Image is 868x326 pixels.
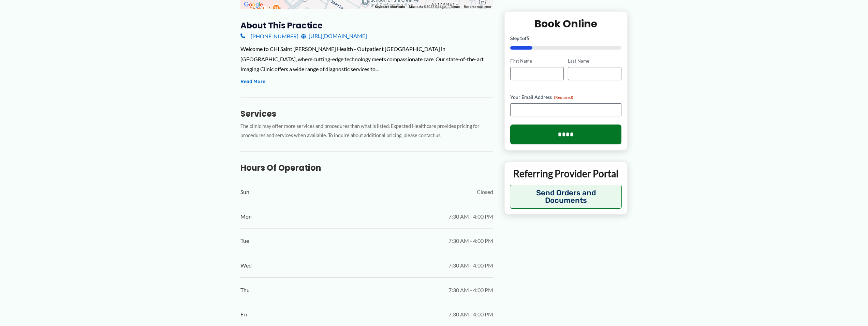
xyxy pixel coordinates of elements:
[240,211,252,222] span: Mon
[240,108,493,119] h3: Services
[448,260,493,271] span: 7:30 AM - 4:00 PM
[375,4,405,9] button: Keyboard shortcuts
[510,36,622,41] p: Step of
[519,35,522,41] span: 1
[510,17,622,30] h2: Book Online
[448,236,493,246] span: 7:30 AM - 4:00 PM
[510,185,622,209] button: Send Orders and Documents
[240,285,250,295] span: Thu
[242,0,265,9] img: Google
[510,58,564,64] label: First Name
[240,309,247,320] span: Fri
[240,44,493,74] div: Welcome to CHI Saint [PERSON_NAME] Health - Outpatient [GEOGRAPHIC_DATA] in [GEOGRAPHIC_DATA], wh...
[448,309,493,320] span: 7:30 AM - 4:00 PM
[554,95,573,100] span: (Required)
[527,35,529,41] span: 5
[240,31,298,41] a: [PHONE_NUMBER]
[240,78,265,86] button: Read More
[450,5,460,9] a: Terms (opens in new tab)
[568,58,621,64] label: Last Name
[242,0,265,9] a: Open this area in Google Maps (opens a new window)
[301,31,367,41] a: [URL][DOMAIN_NAME]
[240,187,249,197] span: Sun
[510,94,622,101] label: Your Email Address
[477,187,493,197] span: Closed
[448,285,493,295] span: 7:30 AM - 4:00 PM
[510,167,622,180] p: Referring Provider Portal
[240,260,252,271] span: Wed
[240,122,493,140] p: The clinic may offer more services and procedures than what is listed. Expected Healthcare provid...
[448,211,493,222] span: 7:30 AM - 4:00 PM
[240,236,249,246] span: Tue
[464,5,491,9] a: Report a map error
[409,5,446,9] span: Map data ©2025 Google
[240,162,493,173] h3: Hours of Operation
[240,20,493,31] h3: About this practice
